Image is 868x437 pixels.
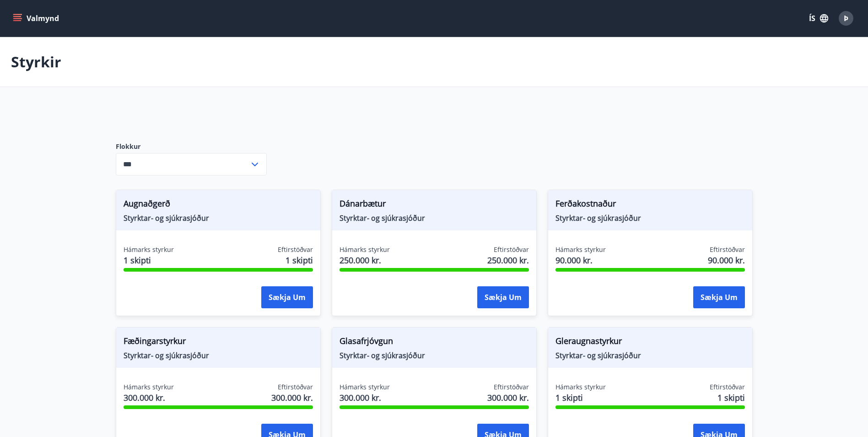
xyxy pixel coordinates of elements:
span: 1 skipti [555,392,606,404]
span: Fæðingarstyrkur [124,335,313,350]
span: 1 skipti [717,392,745,404]
button: ÍS [804,10,833,27]
button: Þ [835,7,857,29]
span: Eftirstöðvar [278,245,313,254]
span: Hámarks styrkur [555,382,606,392]
span: Eftirstöðvar [710,245,745,254]
span: Ferðakostnaður [555,197,745,213]
span: 90.000 kr. [555,254,606,266]
span: Hámarks styrkur [340,382,390,392]
span: Eftirstöðvar [278,382,313,392]
span: Hámarks styrkur [555,245,606,254]
span: 250.000 kr. [340,254,390,266]
span: 250.000 kr. [487,254,529,266]
button: Sækja um [693,286,745,308]
span: Glasafrjóvgun [340,335,529,350]
span: Styrktar- og sjúkrasjóður [555,350,745,361]
span: Eftirstöðvar [494,245,529,254]
span: Hámarks styrkur [124,382,174,392]
span: Augnaðgerð [124,197,313,213]
span: 300.000 kr. [124,392,174,404]
span: 1 skipti [286,254,313,266]
span: Eftirstöðvar [494,382,529,392]
button: menu [11,10,63,27]
span: Styrktar- og sjúkrasjóður [124,213,313,223]
span: 300.000 kr. [487,392,529,404]
span: Hámarks styrkur [340,245,390,254]
span: Styrktar- og sjúkrasjóður [555,213,745,223]
span: 300.000 kr. [271,392,313,404]
button: Sækja um [477,286,529,308]
span: Dánarbætur [340,197,529,213]
span: Styrktar- og sjúkrasjóður [124,350,313,361]
span: Hámarks styrkur [124,245,174,254]
span: Gleraugnastyrkur [555,335,745,350]
span: 300.000 kr. [340,392,390,404]
span: Styrktar- og sjúkrasjóður [340,213,529,223]
span: Eftirstöðvar [710,382,745,392]
span: 90.000 kr. [708,254,745,266]
span: Þ [844,13,848,23]
label: Flokkur [116,142,267,151]
p: Styrkir [11,52,61,72]
span: Styrktar- og sjúkrasjóður [340,350,529,361]
span: 1 skipti [124,254,174,266]
button: Sækja um [261,286,313,308]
